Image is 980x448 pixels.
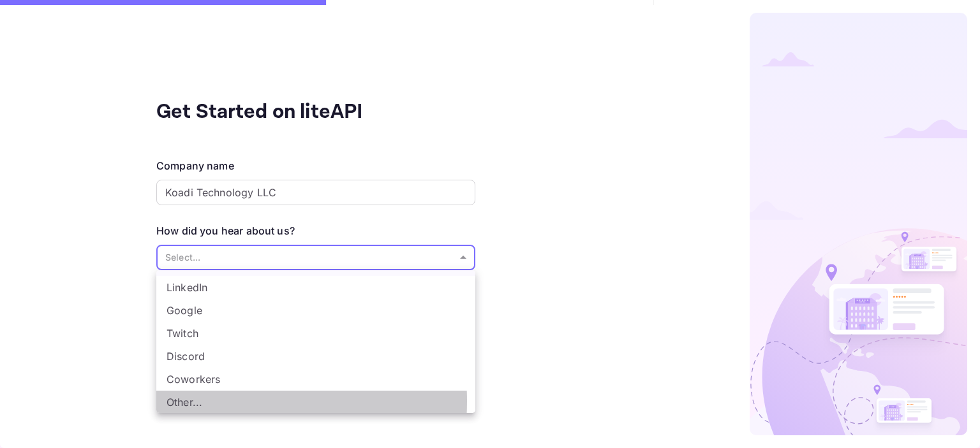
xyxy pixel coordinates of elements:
[156,368,475,391] li: Coworkers
[156,391,475,414] li: Other...
[156,276,475,299] li: LinkedIn
[156,322,475,345] li: Twitch
[156,345,475,368] li: Discord
[156,299,475,322] li: Google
